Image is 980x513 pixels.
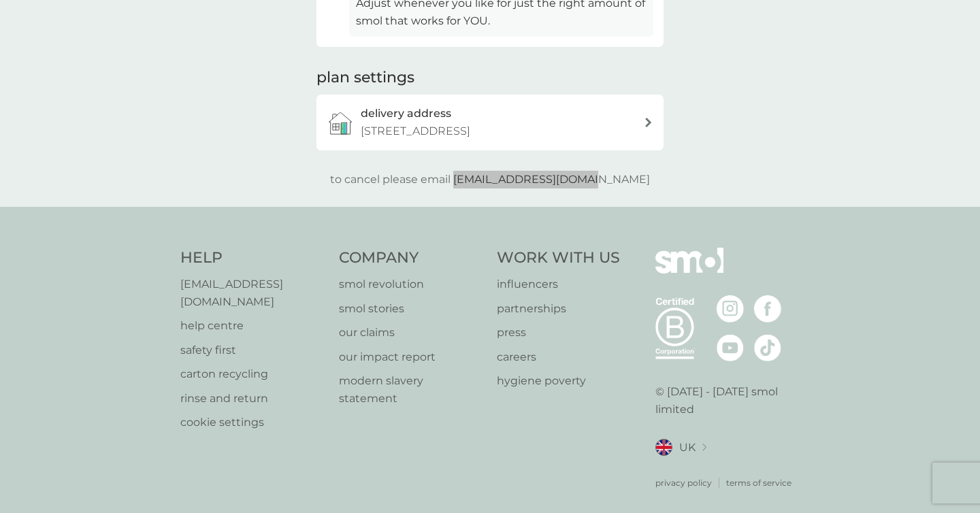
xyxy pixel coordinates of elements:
a: cookie settings [180,414,325,431]
p: [STREET_ADDRESS] [361,122,470,140]
img: UK flag [655,439,672,456]
a: delivery address[STREET_ADDRESS] [316,95,664,150]
img: visit the smol Instagram page [717,295,744,322]
h4: Work With Us [497,248,620,269]
p: to cancel please email [EMAIL_ADDRESS][DOMAIN_NAME] [330,171,650,188]
img: visit the smol Youtube page [717,334,744,361]
a: press [497,324,620,342]
a: modern slavery statement [339,372,484,407]
img: visit the smol Facebook page [754,295,781,322]
a: [EMAIL_ADDRESS][DOMAIN_NAME] [180,276,325,310]
p: © [DATE] - [DATE] smol limited [655,383,800,418]
h4: Company [339,248,484,269]
h2: plan settings [316,67,414,88]
h3: delivery address [361,105,451,122]
a: safety first [180,342,325,359]
a: hygiene poverty [497,372,620,390]
a: privacy policy [655,476,712,489]
a: our impact report [339,348,484,366]
a: terms of service [726,476,791,489]
h4: Help [180,248,325,269]
a: partnerships [497,300,620,318]
img: smol [655,248,723,294]
img: select a new location [702,444,706,451]
a: our claims [339,324,484,342]
a: smol stories [339,300,484,318]
a: careers [497,348,620,366]
a: rinse and return [180,390,325,408]
a: influencers [497,276,620,293]
img: visit the smol Tiktok page [754,334,781,361]
a: smol revolution [339,276,484,293]
a: help centre [180,317,325,335]
a: carton recycling [180,365,325,383]
span: UK [679,439,696,457]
